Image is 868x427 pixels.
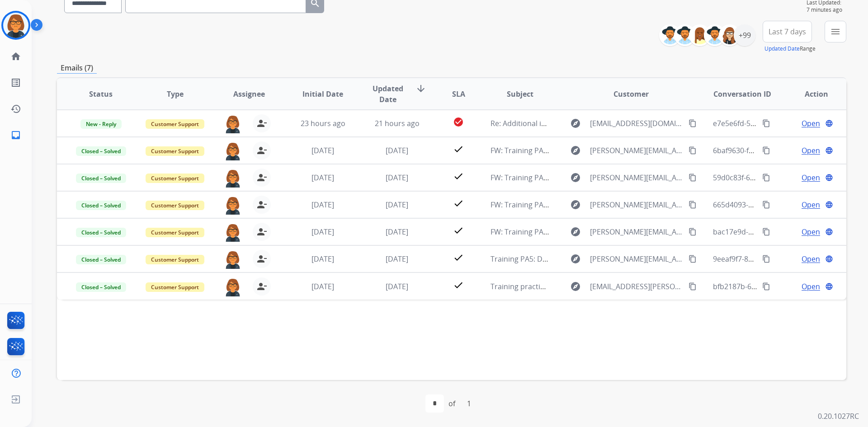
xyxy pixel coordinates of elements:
mat-icon: language [825,119,833,127]
mat-icon: person_remove [256,172,267,183]
span: Customer Support [146,282,204,292]
mat-icon: explore [570,118,581,129]
span: Range [764,45,816,52]
span: 21 hours ago [375,118,420,128]
mat-icon: language [825,228,833,236]
p: Emails (7) [57,62,97,74]
mat-icon: content_copy [689,228,697,236]
span: Open [802,226,820,237]
span: Customer [613,89,649,99]
span: Open [802,281,820,292]
span: Customer Support [146,174,204,183]
button: Last 7 days [763,21,812,42]
span: Open [802,118,820,129]
span: Customer Support [146,228,204,237]
mat-icon: arrow_downward [415,83,426,94]
mat-icon: person_remove [256,145,267,156]
img: agent-avatar [224,114,242,133]
span: Closed – Solved [76,255,126,264]
img: agent-avatar [224,141,242,160]
mat-icon: explore [570,281,581,292]
div: 1 [460,394,478,413]
mat-icon: person_remove [256,199,267,210]
span: Training PA5: Do Not Assign ([PERSON_NAME]) [491,254,648,264]
span: [DATE] [386,145,408,155]
span: [DATE] [311,200,334,210]
mat-icon: list_alt [10,77,21,88]
span: Open [802,253,820,264]
mat-icon: language [825,146,833,155]
button: Updated Date [764,45,800,52]
mat-icon: content_copy [762,282,770,291]
img: agent-avatar [224,250,242,269]
mat-icon: language [825,282,833,291]
span: Open [802,172,820,183]
span: [DATE] [386,254,408,264]
span: [PERSON_NAME][EMAIL_ADDRESS][DOMAIN_NAME] [590,226,683,237]
mat-icon: check [453,252,464,263]
mat-icon: language [825,201,833,209]
mat-icon: explore [570,145,581,156]
img: agent-avatar [224,196,242,215]
mat-icon: person_remove [256,281,267,292]
mat-icon: content_copy [762,119,770,127]
span: [DATE] [386,200,408,210]
img: agent-avatar [224,223,242,242]
span: Closed – Solved [76,282,126,292]
span: Open [802,199,820,210]
span: Type [167,89,184,99]
span: 23 hours ago [301,118,345,128]
span: [EMAIL_ADDRESS][PERSON_NAME][DOMAIN_NAME] [590,281,683,292]
mat-icon: home [10,51,21,62]
span: [PERSON_NAME][EMAIL_ADDRESS][DOMAIN_NAME] [590,199,683,210]
span: [EMAIL_ADDRESS][DOMAIN_NAME] [590,118,683,129]
span: [DATE] [311,282,334,291]
span: [DATE] [386,227,408,237]
mat-icon: inbox [10,130,21,141]
span: Open [802,145,820,156]
mat-icon: content_copy [689,201,697,209]
span: Closed – Solved [76,201,126,210]
mat-icon: content_copy [689,255,697,263]
mat-icon: explore [570,199,581,210]
span: SLA [452,89,465,99]
span: Status [89,89,113,99]
span: Last 7 days [769,30,806,33]
mat-icon: explore [570,226,581,237]
mat-icon: content_copy [762,174,770,182]
span: Conversation ID [713,89,771,99]
mat-icon: content_copy [689,119,697,127]
mat-icon: person_remove [256,253,267,264]
span: FW: Training PA2: Do Not Assign ([PERSON_NAME]) [491,227,662,237]
div: of [448,398,455,409]
span: Updated Date [368,83,409,105]
mat-icon: content_copy [762,255,770,263]
span: Initial Date [302,89,343,99]
span: 7 minutes ago [807,6,846,14]
span: Closed – Solved [76,228,126,237]
span: [DATE] [311,227,334,237]
p: 0.20.1027RC [818,411,859,422]
mat-icon: content_copy [762,228,770,236]
span: Assignee [233,89,265,99]
span: [DATE] [311,145,334,155]
span: [PERSON_NAME][EMAIL_ADDRESS][DOMAIN_NAME] [590,172,683,183]
span: FW: Training PA1: Do Not Assign ([PERSON_NAME]) [491,145,662,155]
mat-icon: history [10,103,21,114]
span: [DATE] [386,173,408,183]
span: e7e5e6fd-5da9-4fc6-831d-b0f743304768 [713,118,848,128]
mat-icon: check [453,198,464,209]
span: [PERSON_NAME][EMAIL_ADDRESS][DOMAIN_NAME] [590,145,683,156]
span: Customer Support [146,201,204,210]
span: Re: Additional information needed [491,118,608,128]
th: Action [772,78,846,110]
mat-icon: content_copy [762,146,770,155]
span: Customer Support [146,119,204,129]
mat-icon: check [453,225,464,236]
span: [DATE] [386,282,408,291]
span: bfb2187b-6a20-4307-a646-91e1785dd71d [713,282,853,291]
img: avatar [3,13,28,38]
span: Subject [507,89,533,99]
mat-icon: language [825,255,833,263]
mat-icon: check [453,280,464,291]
